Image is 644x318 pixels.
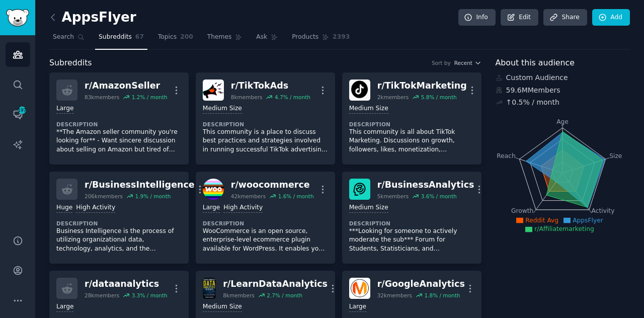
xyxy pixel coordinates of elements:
[85,79,168,92] div: r/ AmazonSeller
[53,33,74,42] span: Search
[203,227,328,254] p: WooCommerce is an open source, enterprise-level ecommerce plugin available for WordPress. It enab...
[421,193,457,200] div: 3.6 % / month
[203,203,220,213] div: Large
[377,292,412,299] div: 32k members
[231,193,266,200] div: 42k members
[496,57,575,69] span: About this audience
[292,33,318,42] span: Products
[349,128,474,154] p: This community is all about TikTok Marketing. Discussions on growth, followers, likes, monetizati...
[56,128,182,154] p: **The Amazon seller community you're looking for** - Want sincere discussion about selling on Ama...
[377,278,465,290] div: r/ GoogleAnalytics
[207,33,232,42] span: Themes
[6,9,29,27] img: GummySearch logo
[223,292,255,299] div: 8k members
[99,33,132,42] span: Subreddits
[342,172,481,264] a: BusinessAnalyticsr/BusinessAnalytics5kmembers3.6% / monthMedium SizeDescription***Looking for som...
[458,9,496,26] a: Info
[609,152,622,159] tspan: Size
[180,33,193,42] span: 200
[349,104,388,114] div: Medium Size
[223,203,263,213] div: High Activity
[275,94,310,101] div: 4.7 % / month
[203,220,328,227] dt: Description
[85,94,119,101] div: 83k members
[231,179,314,191] div: r/ woocommerce
[377,179,474,191] div: r/ BusinessAnalytics
[377,94,409,101] div: 2k members
[543,9,587,26] a: Share
[56,302,73,312] div: Large
[203,79,224,101] img: TikTokAds
[454,59,472,66] span: Recent
[349,220,474,227] dt: Description
[278,193,314,200] div: 1.6 % / month
[56,227,182,254] p: Business Intelligence is the process of utilizing organizational data, technology, analytics, and...
[525,217,558,224] span: Reddit Avg
[534,225,594,232] span: r/Affiliatemarketing
[421,94,457,101] div: 5.8 % / month
[349,203,388,213] div: Medium Size
[223,278,328,290] div: r/ LearnDataAnalytics
[49,172,189,264] a: r/BusinessIntelligence206kmembers1.9% / monthHugeHigh ActivityDescriptionBusiness Intelligence is...
[556,118,569,125] tspan: Age
[349,121,474,128] dt: Description
[432,59,451,66] div: Sort by
[231,79,310,92] div: r/ TikTokAds
[132,94,168,101] div: 1.2 % / month
[6,102,30,127] a: 197
[349,227,474,254] p: ***Looking for someone to actively moderate the sub*** Forum for Students, Statisticians, and Pro...
[135,193,171,200] div: 1.9 % / month
[132,292,168,299] div: 3.3 % / month
[85,292,119,299] div: 28k members
[573,217,603,224] span: AppsFlyer
[349,278,370,299] img: GoogleAnalytics
[196,172,335,264] a: woocommercer/woocommerce42kmembers1.6% / monthLargeHigh ActivityDescriptionWooCommerce is an open...
[256,33,267,42] span: Ask
[424,292,460,299] div: 1.8 % / month
[592,9,630,26] a: Add
[349,79,370,101] img: TikTokMarketing
[158,33,177,42] span: Topics
[231,94,263,101] div: 8k members
[253,29,281,50] a: Ask
[85,278,168,290] div: r/ dataanalytics
[349,179,370,200] img: BusinessAnalytics
[591,207,614,214] tspan: Activity
[342,72,481,165] a: TikTokMarketingr/TikTokMarketing2kmembers5.8% / monthMedium SizeDescriptionThis community is all ...
[203,179,224,200] img: woocommerce
[511,207,533,214] tspan: Growth
[203,128,328,154] p: This community is a place to discuss best practices and strategies involved in running successful...
[497,152,516,159] tspan: Reach
[267,292,302,299] div: 2.7 % / month
[76,203,115,213] div: High Activity
[377,193,409,200] div: 5k members
[49,29,88,50] a: Search
[204,29,246,50] a: Themes
[56,104,73,114] div: Large
[203,121,328,128] dt: Description
[454,59,481,66] button: Recent
[95,29,147,50] a: Subreddits67
[56,121,182,128] dt: Description
[349,302,366,312] div: Large
[154,29,197,50] a: Topics200
[56,203,72,213] div: Huge
[56,220,182,227] dt: Description
[135,33,144,42] span: 67
[203,104,242,114] div: Medium Size
[288,29,353,50] a: Products2393
[496,85,630,96] div: 59.6M Members
[49,57,92,69] span: Subreddits
[203,278,216,299] img: LearnDataAnalytics
[49,72,189,165] a: r/AmazonSeller83kmembers1.2% / monthLargeDescription**The Amazon seller community you're looking ...
[85,179,195,191] div: r/ BusinessIntelligence
[203,302,242,312] div: Medium Size
[196,72,335,165] a: TikTokAdsr/TikTokAds8kmembers4.7% / monthMedium SizeDescriptionThis community is a place to discu...
[496,72,630,83] div: Custom Audience
[85,193,123,200] div: 206k members
[333,33,350,42] span: 2393
[377,79,467,92] div: r/ TikTokMarketing
[506,97,559,108] div: ↑ 0.5 % / month
[18,107,27,114] span: 197
[501,9,538,26] a: Edit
